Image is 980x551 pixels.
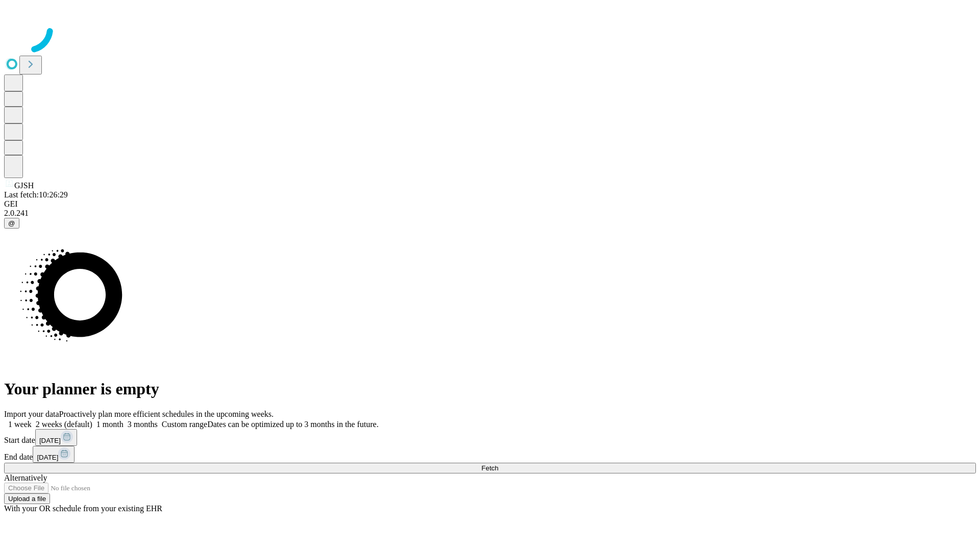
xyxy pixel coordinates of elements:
[4,209,976,218] div: 2.0.241
[4,463,976,473] button: Fetch
[4,380,976,398] h1: Your planner is empty
[4,473,47,482] span: Alternatively
[4,218,19,229] button: @
[4,410,59,418] span: Import your data
[4,446,976,463] div: End date
[4,493,50,504] button: Upload a file
[37,454,58,461] span: [DATE]
[36,420,92,429] span: 2 weeks (default)
[4,429,976,446] div: Start date
[96,420,124,429] span: 1 month
[4,504,162,513] span: With your OR schedule from your existing EHR
[14,181,34,190] span: GJSH
[39,437,61,444] span: [DATE]
[481,464,498,472] span: Fetch
[35,429,77,446] button: [DATE]
[4,190,68,199] span: Last fetch: 10:26:29
[4,199,976,209] div: GEI
[8,420,32,429] span: 1 week
[33,446,75,463] button: [DATE]
[162,420,207,429] span: Custom range
[8,219,15,227] span: @
[207,420,378,429] span: Dates can be optimized up to 3 months in the future.
[59,410,274,418] span: Proactively plan more efficient schedules in the upcoming weeks.
[128,420,158,429] span: 3 months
